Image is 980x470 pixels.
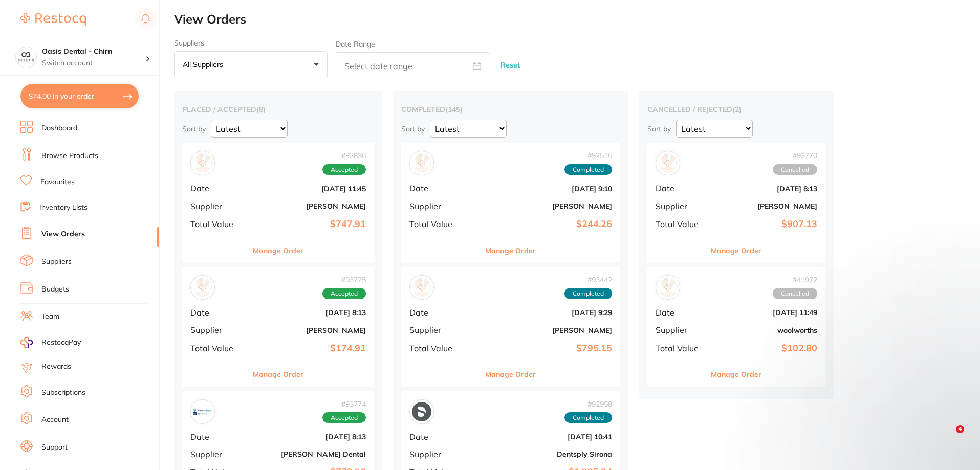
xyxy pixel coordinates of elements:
[40,177,75,187] a: Favourites
[190,344,246,353] span: Total Value
[41,229,85,239] a: View Orders
[322,276,366,284] span: # 93775
[190,308,246,317] span: Date
[409,184,474,193] span: Date
[254,202,366,210] b: [PERSON_NAME]
[190,450,246,459] span: Supplier
[41,442,68,453] a: Support
[41,257,72,267] a: Suppliers
[41,338,81,348] span: RestocqPay
[564,276,612,284] span: # 93442
[715,326,817,334] b: woolworths
[20,13,86,26] img: Restocq Logo
[254,308,366,317] b: [DATE] 8:13
[41,151,98,161] a: Browse Products
[564,164,612,175] span: Completed
[182,143,374,263] div: Henry Schein Halas#93836AcceptedDate[DATE] 11:45Supplier[PERSON_NAME]Total Value$747.91Manage Order
[770,227,975,422] iframe: Intercom notifications message
[715,343,817,354] b: $102.80
[483,343,612,354] b: $795.15
[956,425,964,433] span: 4
[409,308,474,317] span: Date
[193,402,212,421] img: Erskine Dental
[483,450,612,458] b: Dentsply Sirona
[485,238,536,263] button: Manage Order
[483,185,612,193] b: [DATE] 9:10
[193,153,212,173] img: Henry Schein Halas
[254,343,366,354] b: $174.91
[483,202,612,210] b: [PERSON_NAME]
[322,151,366,160] span: # 93836
[483,433,612,441] b: [DATE] 10:41
[401,124,425,133] p: Sort by
[564,151,612,160] span: # 92516
[412,153,431,173] img: Henry Schein Halas
[254,433,366,441] b: [DATE] 8:13
[409,202,474,211] span: Supplier
[253,238,303,263] button: Manage Order
[715,185,817,193] b: [DATE] 8:13
[336,52,489,78] input: Select date range
[41,415,69,425] a: Account
[322,288,366,299] span: Accepted
[656,219,707,229] span: Total Value
[715,308,817,317] b: [DATE] 11:49
[412,278,431,297] img: Henry Schein Halas
[412,402,431,421] img: Dentsply Sirona
[409,432,474,441] span: Date
[322,412,366,423] span: Accepted
[254,219,366,230] b: $747.91
[715,219,817,230] b: $907.13
[190,325,246,334] span: Supplier
[254,185,366,193] b: [DATE] 11:45
[656,202,707,211] span: Supplier
[20,337,81,348] a: RestocqPay
[401,105,620,114] h2: completed ( 145 )
[409,450,474,459] span: Supplier
[322,164,366,175] span: Accepted
[715,202,817,210] b: [PERSON_NAME]
[42,47,145,57] h4: Oasis Dental - Chirn
[647,124,671,133] p: Sort by
[174,39,328,47] label: Suppliers
[41,123,77,133] a: Dashboard
[190,432,246,441] span: Date
[773,151,817,160] span: # 93770
[483,308,612,317] b: [DATE] 9:29
[483,219,612,230] b: $244.26
[253,362,303,387] button: Manage Order
[41,388,85,398] a: Subscriptions
[409,325,474,334] span: Supplier
[483,326,612,334] b: [PERSON_NAME]
[711,238,761,263] button: Manage Order
[190,219,246,229] span: Total Value
[485,362,536,387] button: Manage Order
[254,450,366,458] b: [PERSON_NAME] Dental
[409,344,474,353] span: Total Value
[409,219,474,229] span: Total Value
[41,284,69,295] a: Budgets
[935,425,960,450] iframe: Intercom live chat
[656,344,707,353] span: Total Value
[182,267,374,387] div: Adam Dental#93775AcceptedDate[DATE] 8:13Supplier[PERSON_NAME]Total Value$174.91Manage Order
[564,412,612,423] span: Completed
[174,12,980,27] h2: View Orders
[20,337,33,348] img: RestocqPay
[656,325,707,334] span: Supplier
[647,105,825,114] h2: cancelled / rejected ( 2 )
[182,124,206,133] p: Sort by
[656,308,707,317] span: Date
[564,288,612,299] span: Completed
[254,326,366,334] b: [PERSON_NAME]
[658,278,678,297] img: woolworths
[182,105,374,114] h2: placed / accepted ( 8 )
[20,8,86,31] a: Restocq Logo
[711,362,761,387] button: Manage Order
[20,84,139,108] button: $74.00 in your order
[336,40,375,48] label: Date Range
[497,52,523,79] button: Reset
[41,311,59,322] a: Team
[773,164,817,175] span: Cancelled
[190,202,246,211] span: Supplier
[174,51,328,79] button: All suppliers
